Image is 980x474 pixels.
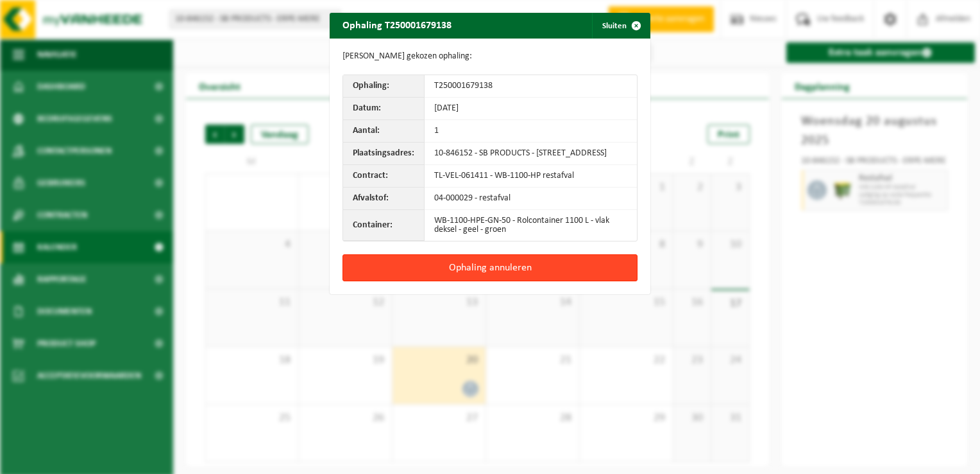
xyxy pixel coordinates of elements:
td: 04-000029 - restafval [425,188,637,210]
button: Ophaling annuleren [342,254,638,281]
th: Afvalstof: [343,188,425,210]
th: Contract: [343,165,425,188]
td: 1 [425,120,637,143]
td: [DATE] [425,98,637,120]
th: Plaatsingsadres: [343,143,425,165]
th: Container: [343,210,425,241]
button: Sluiten [592,13,649,39]
td: WB-1100-HPE-GN-50 - Rolcontainer 1100 L - vlak deksel - geel - groen [425,210,637,241]
td: TL-VEL-061411 - WB-1100-HP restafval [425,165,637,188]
td: T250001679138 [425,75,637,98]
h2: Ophaling T250001679138 [330,13,464,37]
th: Ophaling: [343,75,425,98]
td: 10-846152 - SB PRODUCTS - [STREET_ADDRESS] [425,143,637,165]
th: Datum: [343,98,425,120]
th: Aantal: [343,120,425,143]
p: [PERSON_NAME] gekozen ophaling: [342,51,638,62]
